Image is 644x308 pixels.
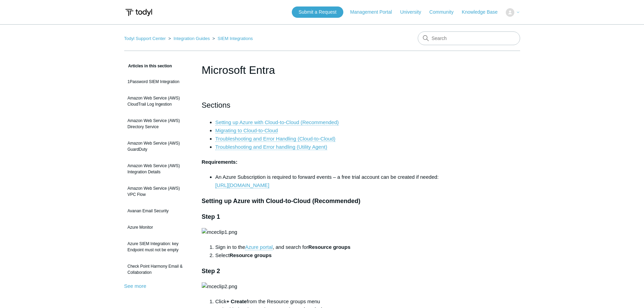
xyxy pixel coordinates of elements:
[124,137,191,156] a: Amazon Web Service (AWS) GuardDuty
[215,119,339,125] a: Setting up Azure with Cloud-to-Cloud (Recommended)
[215,144,327,150] a: Troubleshooting and Error handling (Utility Agent)
[124,36,166,41] a: Todyl Support Center
[215,136,335,142] a: Troubleshooting and Error Handling (Cloud-to-Cloud)
[202,62,443,78] h1: Microsoft Entra
[202,159,238,165] strong: Requirements:
[124,237,191,256] a: Azure SIEM Integration: key Endpoint must not be empty
[173,36,210,41] a: Integration Guides
[218,36,253,41] a: SIEM Integrations
[462,9,504,16] a: Knowledge Base
[215,128,278,134] a: Migrating to Cloud-to-Cloud
[308,244,350,250] strong: Resource groups
[202,196,443,206] h3: Setting up Azure with Cloud-to-Cloud (Recommended)
[202,282,237,291] img: mceclip2.png
[429,9,460,16] a: Community
[124,260,191,279] a: Check Point Harmony Email & Collaboration
[124,182,191,201] a: Amazon Web Service (AWS) VPC Flow
[124,114,191,133] a: Amazon Web Service (AWS) Directory Service
[215,251,443,259] li: Select
[350,9,399,16] a: Management Portal
[124,204,191,217] a: Avanan Email Security
[124,36,167,41] li: Todyl Support Center
[167,36,211,41] li: Integration Guides
[400,9,428,16] a: University
[124,92,191,111] a: Amazon Web Service (AWS) CloudTrail Log Ingestion
[292,6,343,18] a: Submit a Request
[124,6,153,19] img: Todyl Support Center Help Center home page
[215,173,443,189] li: An Azure Subscription is required to forward events – a free trial account can be created if needed:
[215,243,443,251] li: Sign in to the , and search for
[202,266,443,276] h3: Step 2
[211,36,253,41] li: SIEM Integrations
[124,283,146,289] a: See more
[229,252,271,258] strong: Resource groups
[124,64,172,68] span: Articles in this section
[226,298,247,304] strong: + Create
[124,221,191,234] a: Azure Monitor
[202,228,237,236] img: mceclip1.png
[245,244,273,250] a: Azure portal
[215,297,443,306] li: Click from the Resource groups menu
[124,75,191,88] a: 1Password SIEM Integration
[202,212,443,222] h3: Step 1
[124,159,191,178] a: Amazon Web Service (AWS) Integration Details
[202,99,443,111] h2: Sections
[418,31,520,45] input: Search
[215,182,269,188] a: [URL][DOMAIN_NAME]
